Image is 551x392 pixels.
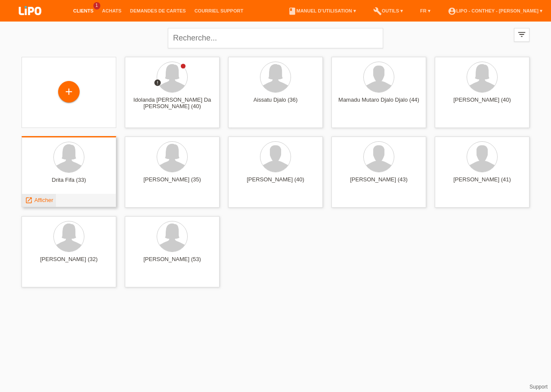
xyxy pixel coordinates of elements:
span: 1 [93,2,100,9]
a: FR ▾ [416,8,435,13]
i: build [373,7,382,16]
div: [PERSON_NAME] (40) [235,176,316,190]
div: Drita Fifa (33) [28,177,109,190]
span: Afficher [34,197,53,203]
a: Demandes de cartes [126,8,190,13]
div: Aissatu Djalo (36) [235,96,316,110]
i: launch [25,196,33,204]
a: buildOutils ▾ [369,8,407,13]
a: Support [529,384,548,390]
div: [PERSON_NAME] (43) [338,176,419,190]
a: Achats [98,8,126,13]
i: account_circle [448,7,456,16]
div: [PERSON_NAME] (41) [442,176,523,190]
a: launch Afficher [25,197,53,203]
input: Recherche... [168,28,383,48]
i: book [288,7,297,16]
a: LIPO pay [9,18,52,24]
div: [PERSON_NAME] (35) [132,176,213,190]
div: Idolanda [PERSON_NAME] Da [PERSON_NAME] (40) [132,96,213,110]
div: [PERSON_NAME] (32) [28,256,109,270]
div: Rejeté [154,79,161,88]
div: Enregistrer le client [59,84,79,99]
i: filter_list [517,30,526,39]
div: [PERSON_NAME] (40) [442,96,523,110]
a: bookManuel d’utilisation ▾ [284,8,360,13]
i: error [154,79,161,87]
div: [PERSON_NAME] (53) [132,256,213,270]
div: Mamadu Mutaro Djalo Djalo (44) [338,96,419,110]
a: account_circleLIPO - Conthey - [PERSON_NAME] ▾ [443,8,547,13]
a: Courriel Support [190,8,248,13]
a: Clients [69,8,98,13]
